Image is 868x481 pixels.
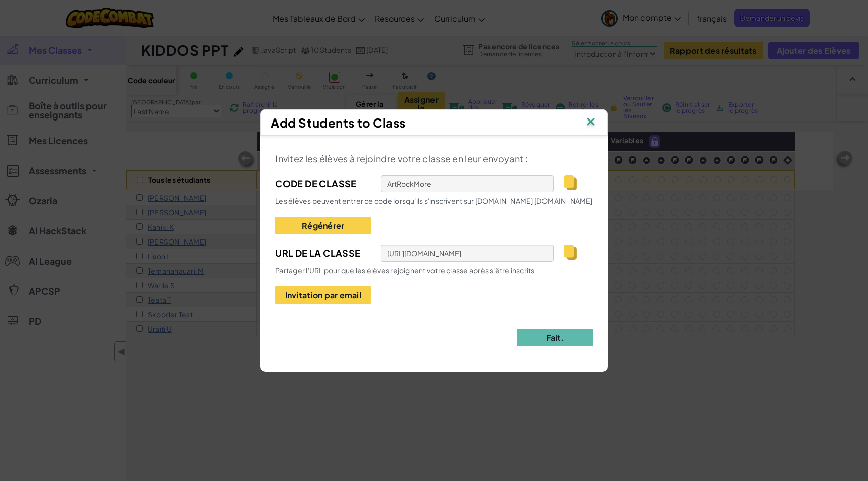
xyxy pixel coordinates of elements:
[584,115,597,130] img: IconClose.svg
[271,115,406,130] span: Add Students to Class
[275,286,371,304] button: Invitation par email
[275,196,592,205] span: Les élèves peuvent entrer ce code lorsqu'ils s'inscrivent sur [DOMAIN_NAME] [DOMAIN_NAME]
[275,266,534,275] span: Partager l'URL pour que les élèves rejoignent votre classe après s'être inscrits
[275,246,370,261] span: URL de la Classe
[564,245,576,260] img: IconCopy.svg
[564,175,576,190] img: IconCopy.svg
[275,153,528,164] span: Invitez les élèves à rejoindre votre classe en leur envoyant :
[275,217,371,234] button: Régénérer
[517,329,593,346] button: Fait.
[275,176,370,191] span: Code de Classe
